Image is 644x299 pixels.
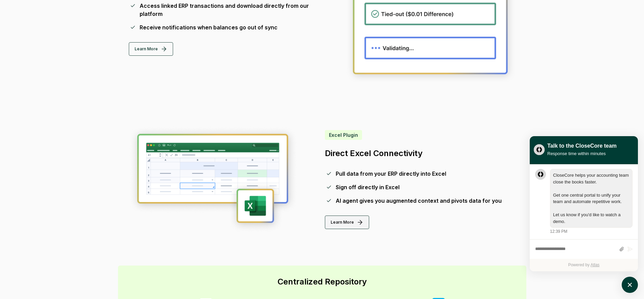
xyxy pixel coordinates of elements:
[535,169,633,234] div: atlas-message
[619,246,624,252] button: Attach files by clicking or dropping files here
[530,259,638,271] div: Powered by
[325,148,516,159] h3: Direct Excel Connectivity
[550,169,633,234] div: Thursday, August 21, 12:39 PM
[553,172,629,225] div: atlas-message-text
[336,183,400,191] div: Sign off directly in Excel
[622,277,638,293] button: atlas-launcher
[129,126,298,233] img: reconciliations
[129,42,173,56] button: Learn More
[130,276,514,287] div: Centralized Repository
[530,136,638,271] div: atlas-window
[140,23,278,31] div: Receive notifications when balances go out of sync
[547,142,617,150] div: Talk to the CloseCore team
[535,169,546,180] div: atlas-message-author-avatar
[534,144,545,155] img: yblje5SQxOoZuw2TcITt_icon.png
[591,263,600,267] a: Atlas
[535,243,633,255] div: atlas-composer
[325,216,369,229] button: Learn More
[336,170,446,178] div: Pull data from your ERP directly into Excel
[530,165,638,271] div: atlas-ticket
[547,150,617,157] div: Response time within minutes
[325,130,362,140] div: Excel Plugin
[550,228,567,234] div: 12:39 PM
[550,169,633,228] div: atlas-message-bubble
[336,197,502,205] div: AI agent gives you augmented context and pivots data for you
[140,2,319,18] div: Access linked ERP transactions and download directly from our platform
